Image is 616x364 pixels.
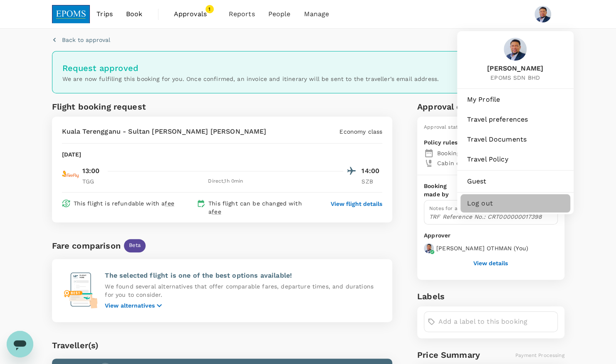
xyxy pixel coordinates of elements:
[62,127,267,137] p: Kuala Terengganu - Sultan [PERSON_NAME] [PERSON_NAME]
[424,243,434,253] img: avatar-685bb4e51f677.png
[424,123,463,132] div: Approval status
[212,208,221,215] span: fee
[460,110,570,129] a: Travel preferences
[105,300,164,310] button: View alternatives
[436,244,528,252] p: [PERSON_NAME] OTHMAN ( You )
[105,301,154,310] p: View alternatives
[487,73,543,82] span: EPOMS SDN BHD
[52,5,90,23] img: EPOMS SDN BHD
[417,100,564,113] h6: Approval details
[208,199,315,216] p: This flight can be changed with a
[205,5,214,13] span: 1
[361,177,382,186] p: SZB
[429,213,552,221] p: TRF Reference No.: CRT000000017398
[467,198,564,208] span: Log out
[424,138,487,147] p: Policy rules exceeded
[417,348,480,362] h6: Price Summary
[52,36,110,44] button: Back to approval
[62,61,554,75] h6: Request approved
[105,282,382,299] p: We found several alternatives that offer comparable fares, departure times, and durations for you...
[460,130,570,149] a: Travel Documents
[487,64,543,73] span: [PERSON_NAME]
[339,127,382,136] p: Economy class
[437,159,558,167] p: Cabin class
[429,205,477,211] span: Notes for approval
[174,9,215,19] span: Approvals
[361,166,382,176] p: 14:00
[473,260,508,266] button: View details
[467,154,564,164] span: Travel Policy
[437,149,558,157] p: Booking window
[126,9,143,19] span: Book
[304,9,329,19] span: Manage
[74,199,174,208] p: This flight is refundable with a
[460,194,570,213] div: Log out
[124,242,146,249] span: Beta
[52,339,393,352] div: Traveller(s)
[515,352,564,358] span: Payment Processing
[96,9,113,19] span: Trips
[82,177,103,186] p: TGG
[460,150,570,169] a: Travel Policy
[82,166,100,176] p: 13:00
[417,290,564,303] h6: Labels
[105,271,382,281] p: The selected flight is one of the best options available!
[108,177,344,186] div: Direct , 1h 0min
[62,166,79,183] img: FY
[438,315,554,328] input: Add a label to this booking
[424,182,458,198] p: Booking made by
[467,115,564,125] span: Travel preferences
[52,100,220,113] h6: Flight booking request
[460,90,570,109] a: My Profile
[62,36,110,44] p: Back to approval
[504,38,527,61] img: AHMAD SALMAN OTHMAN
[467,176,564,186] span: Guest
[268,9,291,19] span: People
[467,95,564,105] span: My Profile
[52,239,121,252] div: Fare comparison
[62,75,554,83] p: We are now fulfiling this booking for you. Once confirmed, an invoice and itinerary will be sent ...
[331,200,382,208] button: View flight details
[165,200,174,207] span: fee
[229,9,255,19] span: Reports
[467,134,564,144] span: Travel Documents
[460,172,570,191] a: Guest
[534,6,551,22] img: AHMAD SALMAN OTHMAN
[62,150,82,159] p: [DATE]
[424,231,558,240] p: Approver
[7,331,33,357] iframe: Button to launch messaging window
